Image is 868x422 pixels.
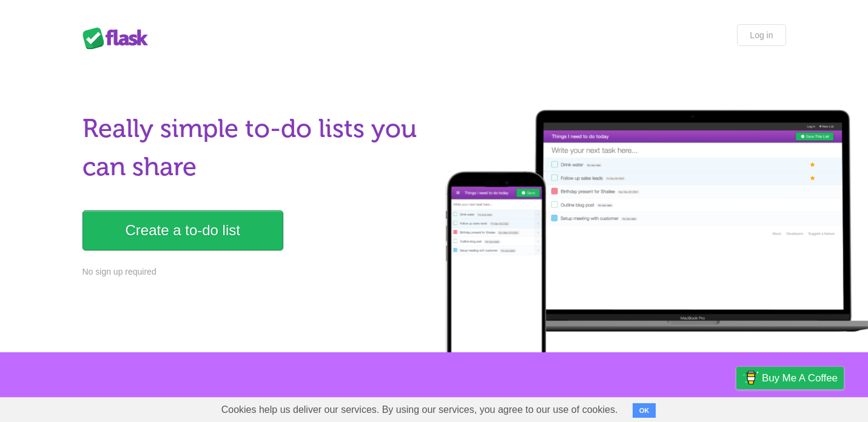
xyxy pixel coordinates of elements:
[762,367,838,389] span: Buy me a coffee
[633,403,656,418] button: OK
[82,266,427,278] p: No sign up required
[737,24,786,46] a: Log in
[736,367,844,389] a: Buy me a coffee
[209,398,630,422] span: Cookies help us deliver our services. By using our services, you agree to our use of cookies.
[82,210,283,250] a: Create a to-do list
[82,27,155,49] div: Flask Lists
[82,110,427,186] h1: Really simple to-do lists you can share
[742,367,759,388] img: Buy me a coffee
